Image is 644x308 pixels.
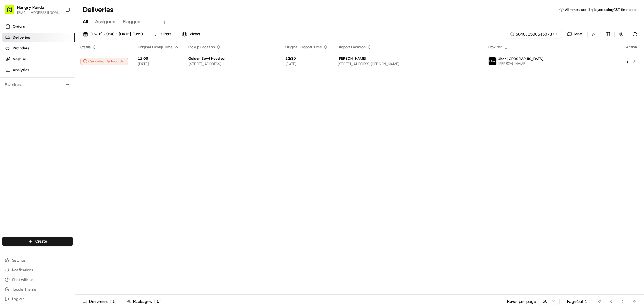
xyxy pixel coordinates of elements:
[285,45,322,49] span: Original Dropoff Time
[2,256,73,265] button: Settings
[508,30,562,38] input: Type to search
[83,5,114,14] h1: Deliveries
[2,237,73,246] button: Create
[35,239,47,244] span: Create
[189,31,200,37] span: Views
[138,56,179,61] span: 12:09
[13,67,29,73] span: Analytics
[285,56,328,61] span: 12:39
[2,65,75,75] a: Analytics
[110,299,117,304] div: 1
[161,31,171,37] span: Filters
[154,299,161,304] div: 1
[13,24,25,29] span: Orders
[2,2,62,17] button: Hungry Panda[EMAIL_ADDRESS][DOMAIN_NAME]
[338,45,366,49] span: Dropoff Location
[2,295,73,303] button: Log out
[338,62,479,66] span: [STREET_ADDRESS][PERSON_NAME]
[285,62,328,66] span: [DATE]
[625,45,638,49] div: Action
[13,46,29,51] span: Providers
[12,258,26,263] span: Settings
[188,45,215,49] span: Pickup Location
[2,80,73,90] div: Favorites
[80,58,128,65] button: Canceled By Provider
[2,266,73,274] button: Notifications
[488,45,502,49] span: Provider
[489,57,496,65] img: uber-new-logo.jpeg
[2,285,73,294] button: Toggle Theme
[179,30,203,38] button: Views
[83,18,88,25] span: All
[498,61,543,66] span: [PERSON_NAME]
[123,18,141,25] span: Flagged
[565,7,637,12] span: All times are displayed using CST timezone
[80,45,91,49] span: Status
[95,18,116,25] span: Assigned
[80,30,146,38] button: [DATE] 00:00 - [DATE] 23:59
[188,56,225,61] span: Golden Bowl Noodles
[138,45,173,49] span: Original Pickup Time
[12,287,36,292] span: Toggle Theme
[631,30,639,38] button: Refresh
[138,62,179,66] span: [DATE]
[151,30,174,38] button: Filters
[338,56,366,61] span: [PERSON_NAME]
[507,298,536,304] p: Rows per page
[2,43,75,53] a: Providers
[13,35,30,40] span: Deliveries
[2,22,75,31] a: Orders
[2,54,75,64] a: Nash AI
[12,297,24,301] span: Log out
[13,56,26,62] span: Nash AI
[2,33,75,42] a: Deliveries
[498,56,543,61] span: Uber [GEOGRAPHIC_DATA]
[12,277,34,282] span: Chat with us!
[83,298,117,304] div: Deliveries
[90,31,143,37] span: [DATE] 00:00 - [DATE] 23:59
[17,4,44,10] button: Hungry Panda
[17,10,60,15] button: [EMAIL_ADDRESS][DOMAIN_NAME]
[567,298,587,304] div: Page 1 of 1
[2,275,73,284] button: Chat with us!
[564,30,585,38] button: Map
[12,268,33,272] span: Notifications
[574,31,582,37] span: Map
[127,298,161,304] div: Packages
[188,62,276,66] span: [STREET_ADDRESS]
